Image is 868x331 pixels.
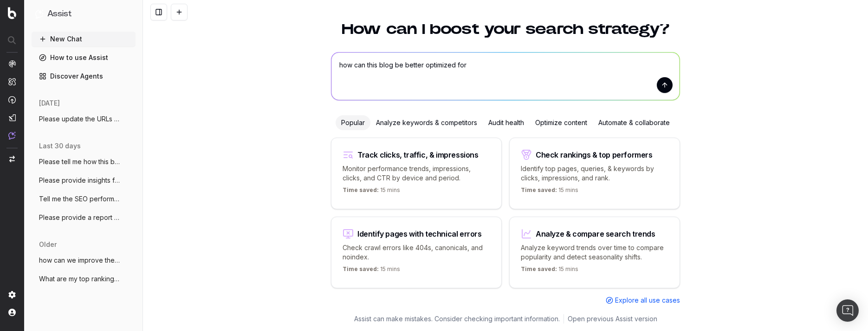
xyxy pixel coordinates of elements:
[39,114,121,124] span: Please update the URLs below so we can a
[343,265,400,277] p: 15 mins
[32,253,136,268] button: how can we improve the SEO of this page?
[8,96,16,104] img: Activation
[357,230,482,238] div: Identify pages with technical errors
[370,115,483,130] div: Analyze keywords & competitors
[521,164,668,183] p: Identify top pages, queries, & keywords by clicks, impressions, and rank.
[32,192,136,206] button: Tell me the SEO performance of [URL]
[32,112,136,126] button: Please update the URLs below so we can a
[357,151,479,159] div: Track clicks, traffic, & impressions
[336,115,370,130] div: Popular
[32,173,136,188] button: Please provide insights for how the page
[39,256,121,265] span: how can we improve the SEO of this page?
[343,243,490,262] p: Check crawl errors like 404s, canonicals, and noindex.
[568,314,657,324] a: Open previous Assist version
[8,291,16,298] img: Setting
[32,69,136,84] a: Discover Agents
[8,7,16,19] img: Botify logo
[35,9,44,18] img: Assist
[521,243,668,262] p: Analyze keyword trends over time to compare popularity and detect seasonality shifts.
[343,265,379,272] span: Time saved:
[39,274,121,284] span: What are my top ranking pages? [URL]
[521,265,557,272] span: Time saved:
[39,99,60,108] span: [DATE]
[32,154,136,169] button: Please tell me how this blog can be more
[343,164,490,183] p: Monitor performance trends, impressions, clicks, and CTR by device and period.
[530,115,593,130] div: Optimize content
[606,296,680,305] a: Explore all use cases
[483,115,530,130] div: Audit health
[8,309,16,316] img: My account
[521,265,578,277] p: 15 mins
[521,186,557,193] span: Time saved:
[343,186,379,193] span: Time saved:
[39,194,121,204] span: Tell me the SEO performance of [URL]
[39,141,81,151] span: last 30 days
[536,151,653,159] div: Check rankings & top performers
[39,213,121,222] span: Please provide a report for the 60 day p
[8,60,16,67] img: Analytics
[35,7,132,20] button: Assist
[354,314,560,324] p: Assist can make mistakes. Consider checking important information.
[536,230,655,238] div: Analyze & compare search trends
[331,53,680,100] textarea: how can this blog be better optimized for
[521,186,578,198] p: 15 mins
[8,132,16,139] img: Assist
[9,156,15,162] img: Switch project
[331,20,680,37] h1: How can I boost your search strategy?
[32,210,136,225] button: Please provide a report for the 60 day p
[836,299,859,322] div: Open Intercom Messenger
[47,7,71,20] h1: Assist
[39,176,121,185] span: Please provide insights for how the page
[8,78,16,86] img: Intelligence
[343,186,400,198] p: 15 mins
[32,32,136,46] button: New Chat
[615,296,680,305] span: Explore all use cases
[32,271,136,286] button: What are my top ranking pages? [URL]
[39,240,57,249] span: older
[8,114,16,121] img: Studio
[39,157,121,166] span: Please tell me how this blog can be more
[593,115,675,130] div: Automate & collaborate
[32,50,136,65] a: How to use Assist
